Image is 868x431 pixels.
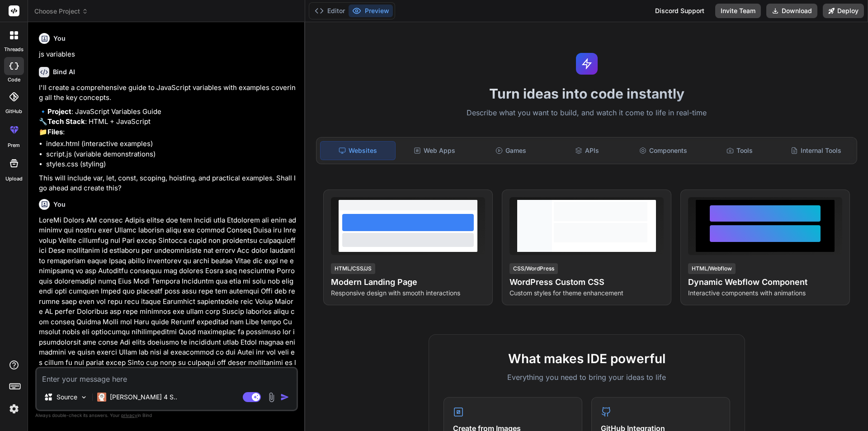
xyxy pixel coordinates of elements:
[509,263,558,274] div: CSS/WordPress
[823,4,864,18] button: Deploy
[53,34,66,43] h6: You
[8,76,20,84] label: code
[331,289,485,298] p: Responsive design with smooth interactions
[766,4,817,18] button: Download
[47,128,63,136] strong: Files
[320,141,396,160] div: Websites
[443,349,730,368] h2: What makes IDE powerful
[5,175,23,183] label: Upload
[778,141,853,160] div: Internal Tools
[39,173,296,194] p: This will include var, let, const, scoping, hoisting, and practical examples. Shall I go ahead an...
[443,372,730,383] p: Everything you need to bring your ideas to life
[57,393,77,402] p: Source
[474,141,548,160] div: Games
[34,7,88,16] span: Choose Project
[331,276,485,289] h4: Modern Landing Page
[53,200,66,209] h6: You
[311,107,863,119] p: Describe what you want to build, and watch it come to life in real-time
[97,393,106,402] img: Claude 4 Sonnet
[6,401,22,417] img: settings
[4,46,24,53] label: threads
[397,141,472,160] div: Web Apps
[715,4,761,18] button: Invite Team
[266,392,277,403] img: attachment
[703,141,777,160] div: Tools
[688,289,842,298] p: Interactive components with animations
[5,108,22,115] label: GitHub
[650,4,710,18] div: Discord Support
[8,142,20,149] label: prem
[47,107,71,116] strong: Project
[280,393,289,402] img: icon
[53,67,75,76] h6: Bind AI
[39,83,296,103] p: I'll create a comprehensive guide to JavaScript variables with examples covering all the key conc...
[46,139,296,149] li: index.html (interactive examples)
[331,263,375,274] div: HTML/CSS/JS
[509,289,664,298] p: Custom styles for theme enhancement
[35,411,298,420] p: Always double-check its answers. Your in Bind
[110,393,177,402] p: [PERSON_NAME] 4 S..
[311,85,863,102] h1: Turn ideas into code instantly
[47,117,85,126] strong: Tech Stack
[509,276,664,289] h4: WordPress Custom CSS
[121,412,137,418] span: privacy
[688,263,736,274] div: HTML/Webflow
[39,49,296,60] p: js variables
[626,141,701,160] div: Components
[550,141,624,160] div: APIs
[688,276,842,289] h4: Dynamic Webflow Component
[46,149,296,160] li: script.js (variable demonstrations)
[39,107,296,137] p: 🔹 : JavaScript Variables Guide 🔧 : HTML + JavaScript 📁 :
[46,159,296,170] li: styles.css (styling)
[311,5,349,17] button: Editor
[349,5,393,17] button: Preview
[80,393,88,401] img: Pick Models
